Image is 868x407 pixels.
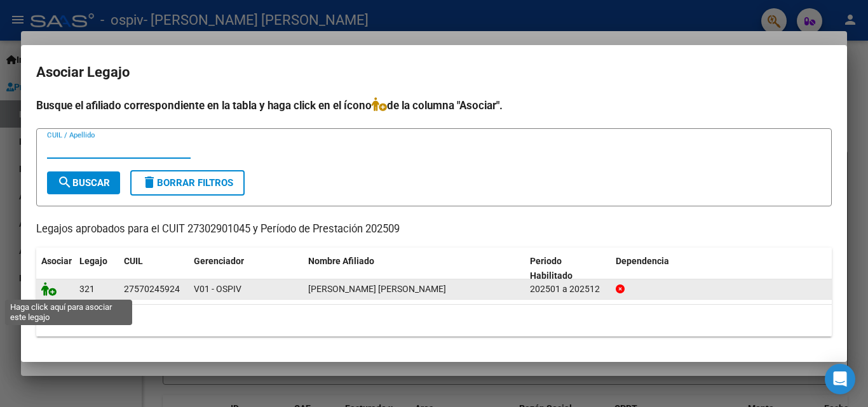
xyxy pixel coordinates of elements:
[47,171,120,194] button: Buscar
[124,256,143,266] span: CUIL
[308,284,446,294] span: TREJO REBULLIDA EMMA VALENTINA
[124,282,180,297] div: 27570245924
[74,248,119,290] datatable-header-cell: Legajo
[119,248,189,290] datatable-header-cell: CUIL
[611,248,832,290] datatable-header-cell: Dependencia
[57,177,110,189] span: Buscar
[36,97,832,114] h4: Busque el afiliado correspondiente en la tabla y haga click en el ícono de la columna "Asociar".
[36,60,832,84] h2: Asociar Legajo
[308,256,374,266] span: Nombre Afiliado
[525,248,611,290] datatable-header-cell: Periodo Habilitado
[36,222,832,237] p: Legajos aprobados para el CUIT 27302901045 y Período de Prestación 202509
[36,305,832,337] div: 1 registros
[530,256,573,281] span: Periodo Habilitado
[194,284,241,294] span: V01 - OSPIV
[142,177,233,189] span: Borrar Filtros
[142,175,157,190] mat-icon: delete
[41,256,72,266] span: Asociar
[79,284,95,294] span: 321
[303,248,525,290] datatable-header-cell: Nombre Afiliado
[130,170,245,196] button: Borrar Filtros
[825,364,855,394] div: Open Intercom Messenger
[189,248,303,290] datatable-header-cell: Gerenciador
[530,282,606,297] div: 202501 a 202512
[194,256,244,266] span: Gerenciador
[616,256,669,266] span: Dependencia
[57,175,72,190] mat-icon: search
[36,248,74,290] datatable-header-cell: Asociar
[79,256,107,266] span: Legajo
